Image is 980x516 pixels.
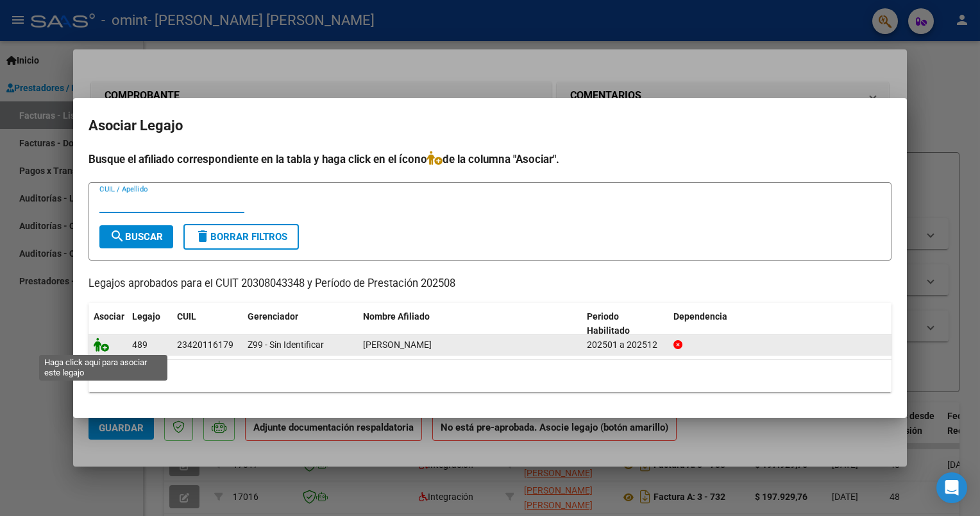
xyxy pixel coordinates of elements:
div: Open Intercom Messenger [936,472,967,503]
h4: Busque el afiliado correspondiente en la tabla y haga click en el ícono de la columna "Asociar". [89,151,891,168]
mat-icon: search [110,228,125,244]
datatable-header-cell: Nombre Afiliado [358,303,582,345]
span: Legajo [132,311,160,322]
span: Dependencia [673,311,727,322]
datatable-header-cell: Asociar [89,303,127,345]
span: Nombre Afiliado [363,311,430,322]
p: Legajos aprobados para el CUIT 20308043348 y Período de Prestación 202508 [89,276,891,292]
div: 1 registros [89,360,891,392]
button: Borrar Filtros [183,224,299,250]
span: Asociar [94,311,124,322]
button: Buscar [99,225,173,248]
span: Z99 - Sin Identificar [248,340,324,350]
datatable-header-cell: CUIL [172,303,242,345]
datatable-header-cell: Dependencia [668,303,892,345]
div: 202501 a 202512 [587,338,663,352]
datatable-header-cell: Gerenciador [242,303,358,345]
datatable-header-cell: Legajo [127,303,172,345]
mat-icon: delete [195,228,210,244]
span: BONONI MAXIMILIANO AGUSTIN [363,340,432,350]
h2: Asociar Legajo [89,114,891,138]
div: 23420116179 [177,338,233,352]
span: CUIL [177,311,196,322]
span: Periodo Habilitado [587,311,630,336]
span: Buscar [110,231,163,243]
span: Gerenciador [248,311,298,322]
span: 489 [132,340,148,350]
span: Borrar Filtros [195,231,287,243]
datatable-header-cell: Periodo Habilitado [582,303,668,345]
